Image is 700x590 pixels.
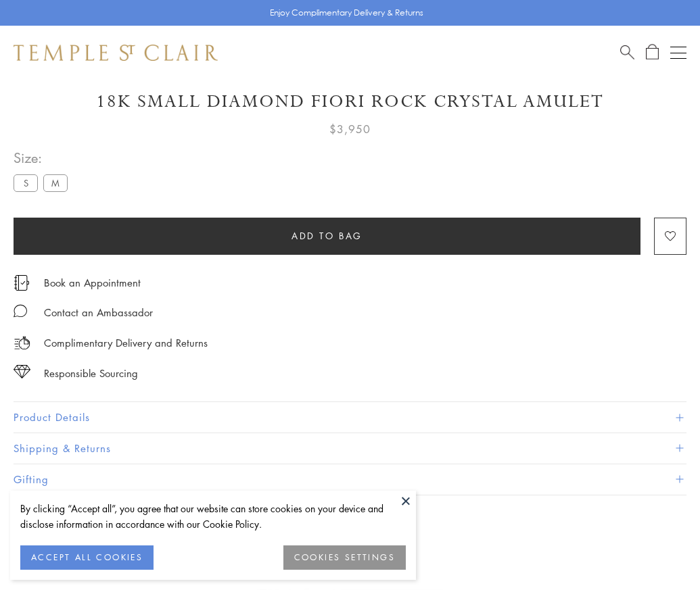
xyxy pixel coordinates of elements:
[329,120,371,138] span: $3,950
[270,6,423,20] p: Enjoy Complimentary Delivery & Returns
[44,335,208,351] p: Complimentary Delivery and Returns
[14,433,686,464] button: Shipping & Returns
[20,501,406,532] div: By clicking “Accept all”, you agree that our website can store cookies on your device and disclos...
[14,335,30,351] img: icon_delivery.svg
[14,90,686,114] h1: 18K Small Diamond Fiori Rock Crystal Amulet
[14,402,686,433] button: Product Details
[43,174,68,191] label: M
[20,545,154,570] button: ACCEPT ALL COOKIES
[646,44,659,61] a: Open Shopping Bag
[14,275,30,291] img: icon_appointment.svg
[14,147,73,169] span: Size:
[44,275,141,290] a: Book an Appointment
[283,545,406,570] button: COOKIES SETTINGS
[14,174,38,191] label: S
[14,218,640,255] button: Add to bag
[670,45,686,61] button: Open navigation
[14,45,218,61] img: Temple St. Clair
[14,365,30,378] img: icon_sourcing.svg
[44,304,153,321] div: Contact an Ambassador
[44,365,138,382] div: Responsible Sourcing
[291,228,363,243] span: Add to bag
[14,304,27,318] img: MessageIcon-01_2.svg
[14,464,686,495] button: Gifting
[620,44,634,61] a: Search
